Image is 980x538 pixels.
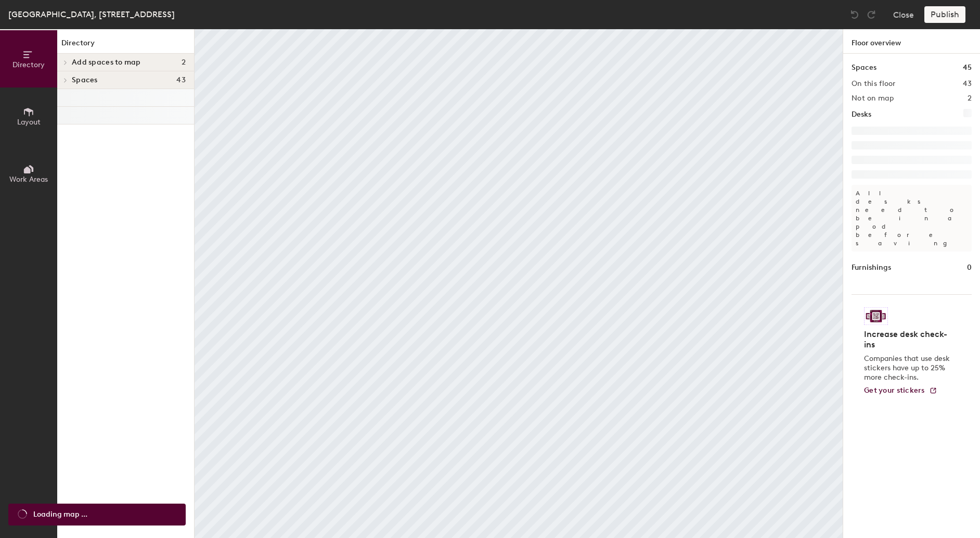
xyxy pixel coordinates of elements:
canvas: Map [195,29,843,538]
img: Redo [866,9,876,20]
span: Layout [17,118,41,127]
h2: Not on map [852,94,894,103]
img: Sticker logo [864,307,888,325]
h1: Floor overview [843,29,980,54]
h2: 43 [963,80,972,88]
h1: Directory [57,37,194,54]
span: Get your stickers [864,386,925,395]
h1: Spaces [852,62,876,73]
p: All desks need to be in a pod before saving [852,185,972,252]
h1: Furnishings [852,262,891,273]
span: 2 [182,58,186,67]
img: Undo [849,9,860,20]
span: Directory [12,60,45,69]
h2: On this floor [852,80,896,88]
p: Companies that use desk stickers have up to 25% more check-ins. [864,354,953,382]
span: Spaces [72,76,98,84]
h1: 45 [963,62,972,73]
h1: 0 [967,262,972,273]
span: Work Areas [9,175,48,184]
span: Add spaces to map [72,58,141,67]
h1: Desks [852,109,871,120]
div: [GEOGRAPHIC_DATA], [STREET_ADDRESS] [8,8,175,21]
h4: Increase desk check-ins [864,329,953,350]
h2: 2 [968,94,972,103]
span: 43 [176,76,186,84]
span: Loading map ... [33,509,87,520]
a: Get your stickers [864,386,937,395]
button: Close [893,6,914,23]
